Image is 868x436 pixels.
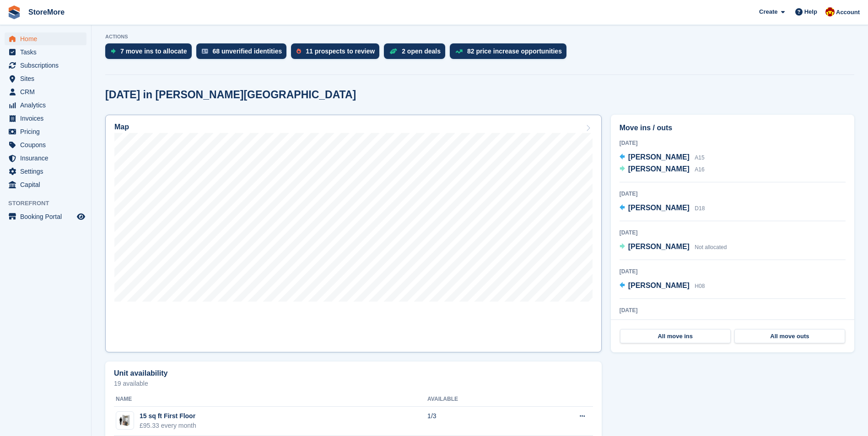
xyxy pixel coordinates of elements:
[20,112,75,125] span: Invoices
[620,241,727,253] a: [PERSON_NAME] Not allocated
[759,7,777,16] span: Create
[140,421,196,431] div: £95.33 every month
[5,178,86,191] a: menu
[695,205,705,212] span: D18
[628,243,690,250] span: [PERSON_NAME]
[620,280,705,292] a: [PERSON_NAME] H08
[5,32,86,45] a: menu
[120,48,187,55] div: 7 move ins to allocate
[114,380,593,387] p: 19 available
[620,329,731,344] a: All move ins
[5,85,86,98] a: menu
[20,125,75,138] span: Pricing
[695,166,704,173] span: A16
[114,392,427,407] th: Name
[20,59,75,72] span: Subscriptions
[628,165,690,173] span: [PERSON_NAME]
[450,43,571,64] a: 82 price increase opportunities
[20,99,75,112] span: Analytics
[5,72,86,85] a: menu
[8,199,91,208] span: Storefront
[20,165,75,178] span: Settings
[20,178,75,191] span: Capital
[5,165,86,178] a: menu
[114,123,129,131] h2: Map
[620,306,846,314] div: [DATE]
[620,267,846,276] div: [DATE]
[105,115,602,352] a: Map
[75,211,86,222] a: Preview store
[7,5,21,19] img: stora-icon-8386f47178a22dfd0bd8f6a31ec36ba5ce8667c1dd55bd0f319d3a0aa187defe.svg
[620,139,846,147] div: [DATE]
[620,164,705,175] a: [PERSON_NAME] A16
[5,112,86,125] a: menu
[427,392,529,407] th: Available
[620,122,846,133] h2: Move ins / outs
[389,48,397,54] img: deal-1b604bf984904fb50ccaf53a9ad4b4a5d6e5aea283cecdc64d6e3604feb123c2.svg
[695,244,727,250] span: Not allocated
[402,48,441,55] div: 2 open deals
[620,229,846,237] div: [DATE]
[297,48,301,54] img: prospect-51fa495bee0391a8d652442698ab0144808aea92771e9ea1ae160a38d050c398.svg
[20,32,75,45] span: Home
[196,43,291,64] a: 68 unverified identities
[20,46,75,58] span: Tasks
[105,89,356,101] h2: [DATE] in [PERSON_NAME][GEOGRAPHIC_DATA]
[734,329,845,344] a: All move outs
[5,46,86,58] a: menu
[825,7,835,16] img: Store More Team
[620,152,705,164] a: [PERSON_NAME] A15
[620,202,705,214] a: [PERSON_NAME] D18
[5,59,86,72] a: menu
[202,48,208,54] img: verify_identity-adf6edd0f0f0b5bbfe63781bf79b02c33cf7c696d77639b501bdc392416b5a36.svg
[213,48,282,55] div: 68 unverified identities
[5,152,86,165] a: menu
[105,43,196,64] a: 7 move ins to allocate
[455,49,463,53] img: price_increase_opportunities-93ffe204e8149a01c8c9dc8f82e8f89637d9d84a8eef4429ea346261dce0b2c0.svg
[467,48,562,55] div: 82 price increase opportunities
[25,5,68,20] a: StoreMore
[5,210,86,223] a: menu
[427,407,529,436] td: 1/3
[111,48,116,54] img: move_ins_to_allocate_icon-fdf77a2bb77ea45bf5b3d319d69a93e2d87916cf1d5bf7949dd705db3b84f3ca.svg
[628,204,690,212] span: [PERSON_NAME]
[804,7,817,16] span: Help
[836,8,860,17] span: Account
[628,153,690,161] span: [PERSON_NAME]
[116,414,134,427] img: 15-sqft-unit.jpg
[695,154,704,161] span: A15
[5,99,86,112] a: menu
[384,43,450,64] a: 2 open deals
[291,43,384,64] a: 11 prospects to review
[114,369,167,378] h2: Unit availability
[20,85,75,98] span: CRM
[695,283,705,289] span: H08
[5,125,86,138] a: menu
[140,411,196,421] div: 15 sq ft First Floor
[20,138,75,151] span: Coupons
[620,190,846,198] div: [DATE]
[20,72,75,85] span: Sites
[628,282,690,289] span: [PERSON_NAME]
[5,138,86,151] a: menu
[306,48,375,55] div: 11 prospects to review
[20,152,75,165] span: Insurance
[105,34,854,40] p: ACTIONS
[20,210,75,223] span: Booking Portal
